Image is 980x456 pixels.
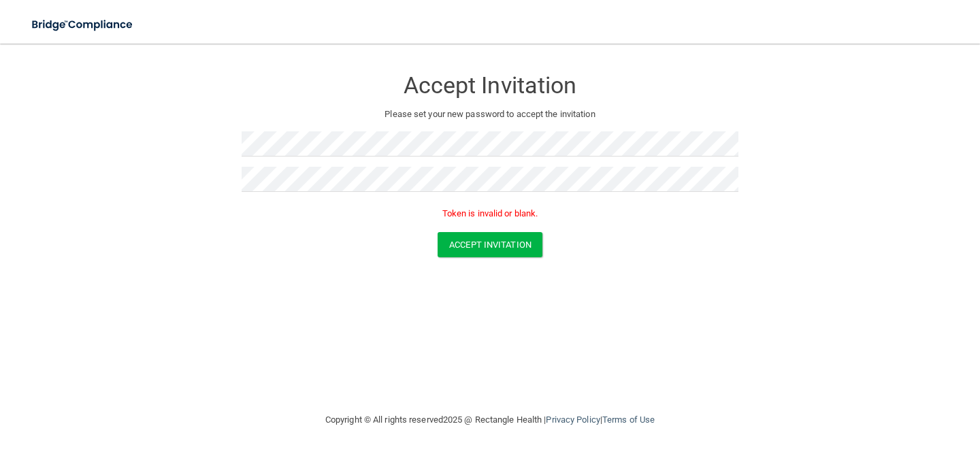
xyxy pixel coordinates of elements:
[602,414,655,425] a: Terms of Use
[252,106,728,123] p: Please set your new password to accept the invitation
[20,11,146,39] img: bridge_compliance_login_screen.278c3ca4.svg
[242,206,738,222] p: Token is invalid or blank.
[242,73,738,98] h3: Accept Invitation
[242,398,738,442] div: Copyright © All rights reserved 2025 @ Rectangle Health | |
[438,232,542,257] button: Accept Invitation
[745,359,964,414] iframe: Drift Widget Chat Controller
[546,414,600,425] a: Privacy Policy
